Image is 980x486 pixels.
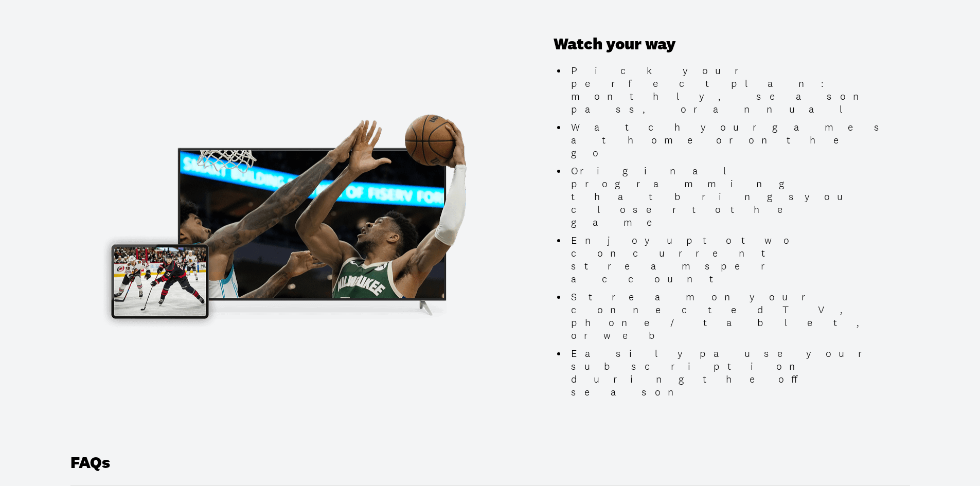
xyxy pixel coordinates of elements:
li: Original programming that brings you closer to the game [567,165,888,229]
li: Stream on your connected TV, phone/tablet, or web [567,291,888,342]
h1: FAQs [70,453,910,485]
li: Watch your games at home or on the go [567,121,888,159]
li: Easily pause your subscription during the off season [567,347,888,399]
li: Enjoy up to two concurrent streams per account [567,234,888,285]
img: Promotional Image [92,103,506,335]
li: Pick your perfect plan: monthly, season pass, or annual [567,64,888,116]
h3: Watch your way [554,34,888,54]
